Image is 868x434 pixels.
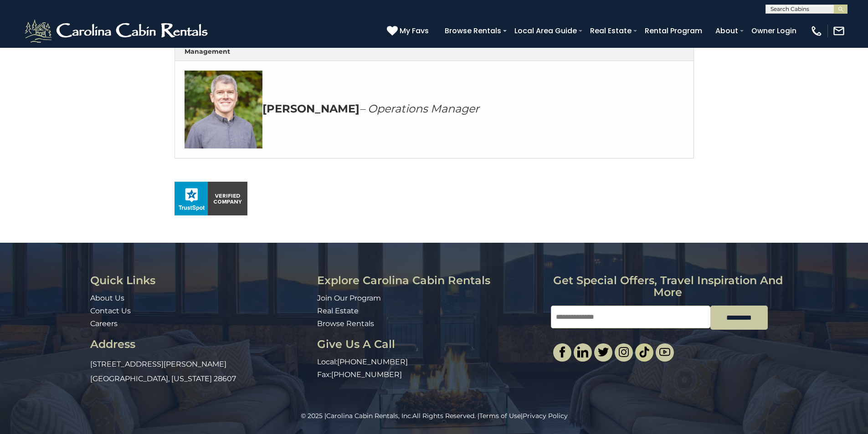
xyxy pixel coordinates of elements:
[659,347,670,357] img: youtube-light.svg
[618,347,629,357] img: instagram-single.svg
[551,275,785,299] h3: Get special offers, travel inspiration and more
[23,17,212,45] img: White-1-2.png
[387,25,431,37] a: My Favs
[747,23,801,39] a: Owner Login
[90,306,131,315] a: Contact Us
[360,102,479,115] em: – Operations Manager
[598,347,609,357] img: twitter-single.svg
[639,347,650,357] img: tiktok.svg
[262,102,360,115] strong: [PERSON_NAME]
[317,294,381,302] a: Join Our Program
[90,338,310,350] h3: Address
[301,412,412,420] span: © 2025 |
[317,306,359,315] a: Real Estate
[440,23,506,39] a: Browse Rentals
[479,412,521,420] a: Terms of Use
[317,338,544,350] h3: Give Us A Call
[90,294,124,302] a: About Us
[832,25,845,37] img: mail-regular-white.png
[523,412,568,420] a: Privacy Policy
[317,275,544,286] h3: Explore Carolina Cabin Rentals
[586,23,636,39] a: Real Estate
[185,47,230,56] strong: Management
[810,25,823,37] img: phone-regular-white.png
[510,23,581,39] a: Local Area Guide
[711,23,743,39] a: About
[90,319,118,328] a: Careers
[337,357,408,366] a: [PHONE_NUMBER]
[317,319,374,328] a: Browse Rentals
[175,182,247,215] img: seal_horizontal.png
[577,347,588,357] img: linkedin-single.svg
[331,370,402,379] a: [PHONE_NUMBER]
[640,23,707,39] a: Rental Program
[557,347,568,357] img: facebook-single.svg
[317,357,544,368] p: Local:
[90,357,310,386] p: [STREET_ADDRESS][PERSON_NAME] [GEOGRAPHIC_DATA], [US_STATE] 28607
[90,275,310,286] h3: Quick Links
[326,412,412,420] a: Carolina Cabin Rentals, Inc.
[21,411,847,420] p: All Rights Reserved. | |
[317,370,544,380] p: Fax:
[400,25,429,36] span: My Favs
